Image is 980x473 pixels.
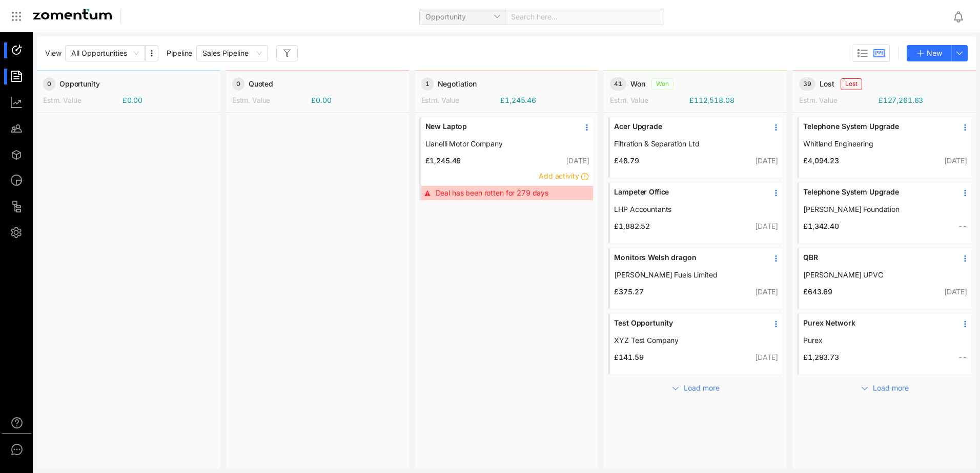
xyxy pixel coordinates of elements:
[879,95,923,105] span: £127,261.63
[232,77,244,91] span: 0
[421,156,461,166] span: £1,245.46
[927,48,942,59] span: New
[651,78,673,90] span: Won
[610,77,626,91] span: 41
[797,248,972,309] div: QBR[PERSON_NAME] UPVC£643.69[DATE]
[803,139,947,149] a: Whitland Engineering
[797,182,972,244] div: Telephone System Upgrade[PERSON_NAME] Foundation£1,342.40--
[755,287,778,296] span: [DATE]
[803,121,947,132] span: Telephone System Upgrade
[803,187,947,204] a: Telephone System Upgrade
[614,270,758,280] a: [PERSON_NAME] Fuels Limited
[421,77,434,91] span: 1
[610,287,643,297] span: £375.27
[59,79,99,89] span: Opportunity
[614,318,758,328] span: Test Opportunity
[873,382,909,394] span: Load more
[803,204,947,214] a: [PERSON_NAME] Foundation
[311,95,331,105] span: £0.00
[614,335,758,346] a: XYZ Test Company
[803,252,947,263] span: QBR
[797,313,972,375] div: Purex NetworkPurex£1,293.73--
[608,117,783,178] div: Acer UpgradeFiltration & Separation Ltd£48.79[DATE]
[630,79,645,89] span: Won
[958,353,967,361] span: --
[958,222,967,230] span: --
[614,252,758,270] a: Monitors Welsh dragon
[425,139,569,149] a: Llanelli Motor Company
[614,252,758,263] span: Monitors Welsh dragon
[425,121,569,139] a: New Laptop
[755,156,778,165] span: [DATE]
[421,96,459,104] span: Estm. Value
[610,96,648,104] span: Estm. Value
[799,156,839,166] span: £4,094.23
[419,117,594,201] div: New LaptopLlanelli Motor Company£1,245.46[DATE]Add activityDeal has been rotten for 279 days
[608,182,783,244] div: Lampeter OfficeLHP Accountants£1,882.52[DATE]
[249,79,273,89] span: Quoted
[539,171,579,180] span: Add activity
[425,9,499,25] span: Opportunity
[851,379,918,395] button: Load more
[944,156,967,165] span: [DATE]
[684,382,720,394] span: Load more
[614,318,758,335] a: Test Opportunity
[755,353,778,361] span: [DATE]
[952,5,973,28] div: Notifications
[202,46,262,61] span: Sales Pipeline
[566,156,589,165] span: [DATE]
[803,187,947,197] span: Telephone System Upgrade
[500,95,536,105] span: £1,245.46
[436,188,548,198] span: Deal has been rotten for 279 days
[33,9,112,19] img: Zomentum Logo
[944,287,967,296] span: [DATE]
[614,187,758,204] a: Lampeter Office
[803,335,947,346] a: Purex
[803,318,947,335] a: Purex Network
[841,78,862,90] span: Lost
[799,352,839,362] span: £1,293.73
[907,45,952,61] button: New
[662,379,729,395] button: Load more
[803,252,947,270] a: QBR
[803,270,947,280] a: [PERSON_NAME] UPVC
[614,204,758,214] a: LHP Accountants
[608,313,783,375] div: Test OpportunityXYZ Test Company£141.59[DATE]
[799,77,815,91] span: 39
[799,96,837,104] span: Estm. Value
[610,156,639,166] span: £48.79
[799,221,839,231] span: £1,342.40
[425,121,569,132] span: New Laptop
[803,318,947,328] span: Purex Network
[71,46,139,61] span: All Opportunities
[755,222,778,230] span: [DATE]
[43,77,55,91] span: 0
[614,121,758,132] span: Acer Upgrade
[803,121,947,139] a: Telephone System Upgrade
[689,95,734,105] span: £112,518.08
[45,48,61,58] span: View
[820,79,834,89] span: Lost
[610,352,643,362] span: £141.59
[122,95,142,105] span: £0.00
[608,248,783,309] div: Monitors Welsh dragon[PERSON_NAME] Fuels Limited£375.27[DATE]
[232,96,270,104] span: Estm. Value
[43,96,81,104] span: Estm. Value
[797,117,972,178] div: Telephone System UpgradeWhitland Engineering£4,094.23[DATE]
[614,139,758,149] a: Filtration & Separation Ltd
[614,187,758,197] span: Lampeter Office
[438,79,477,89] span: Negotiation
[167,48,192,58] span: Pipeline
[610,221,650,231] span: £1,882.52
[799,287,832,297] span: £643.69
[614,121,758,139] a: Acer Upgrade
